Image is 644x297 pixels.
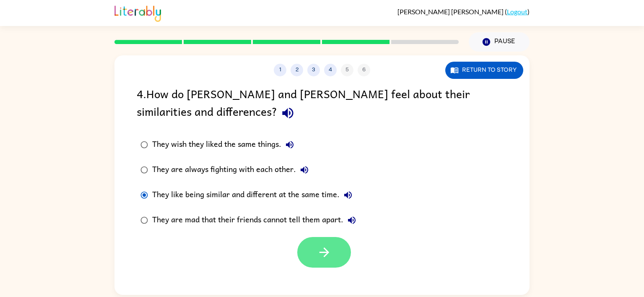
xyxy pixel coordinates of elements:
button: Pause [469,32,530,52]
button: They are mad that their friends cannot tell them apart. [343,212,360,229]
div: 4 . How do [PERSON_NAME] and [PERSON_NAME] feel about their similarities and differences? [137,85,507,124]
button: They like being similar and different at the same time. [340,187,356,203]
div: They like being similar and different at the same time. [152,187,356,203]
div: ( ) [397,8,530,16]
button: 1 [274,64,286,76]
img: Literably [114,3,161,22]
button: 4 [324,64,337,76]
button: 3 [307,64,320,76]
button: They are always fighting with each other. [296,162,313,178]
div: They are mad that their friends cannot tell them apart. [152,212,360,229]
span: [PERSON_NAME] [PERSON_NAME] [397,8,505,16]
button: They wish they liked the same things. [281,136,298,153]
button: 2 [291,64,303,76]
div: They are always fighting with each other. [152,162,313,178]
div: They wish they liked the same things. [152,136,298,153]
a: Logout [507,8,527,16]
button: Return to story [445,62,523,79]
